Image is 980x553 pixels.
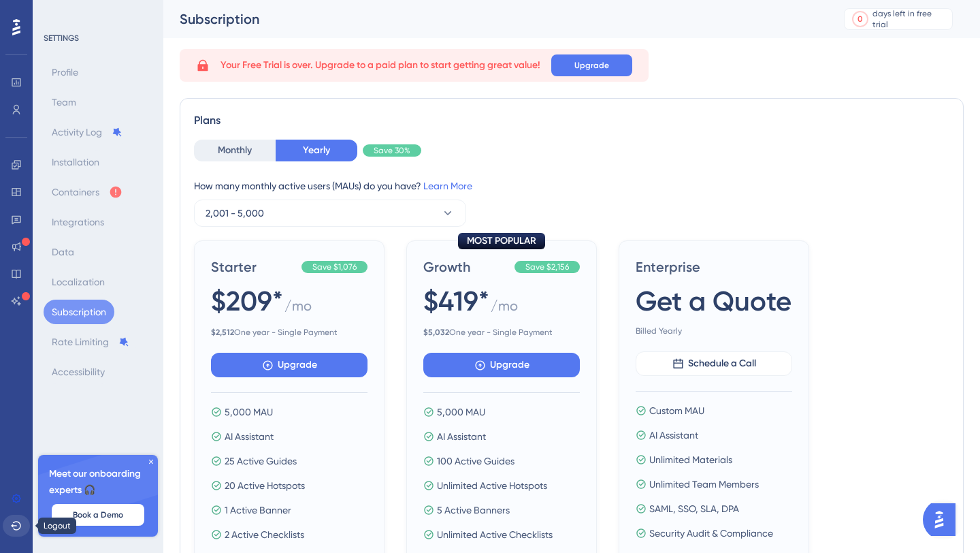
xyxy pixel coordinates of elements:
span: Meet our onboarding experts 🎧 [49,466,147,499]
span: 2,001 - 5,000 [206,205,264,221]
span: 5,000 MAU [437,404,485,420]
div: How many monthly active users (MAUs) do you have? [194,178,949,194]
span: Unlimited Active Hotspots [437,477,547,494]
button: 2,001 - 5,000 [194,200,466,227]
span: / mo [491,296,518,321]
div: SETTINGS [44,33,154,44]
span: 100 Active Guides [437,453,514,469]
button: Upgrade [211,353,367,377]
span: Starter [211,257,296,276]
span: Your Free Trial is over. Upgrade to a paid plan to start getting great value! [220,57,540,74]
span: One year - Single Payment [423,327,580,338]
b: $ 2,512 [211,328,234,337]
span: Enterprise [636,257,792,276]
button: Rate Limiting [44,330,137,354]
button: Activity Log [44,120,131,144]
span: Security Audit & Compliance [649,525,773,541]
span: Book a Demo [73,509,123,520]
span: $419* [423,282,489,320]
span: SAML, SSO, SLA, DPA [649,501,739,517]
button: Team [44,90,84,114]
button: Monthly [194,140,276,161]
span: 2 Active Checklists [225,526,304,543]
span: AI Assistant [437,428,486,445]
button: Upgrade [551,54,632,76]
button: Yearly [276,140,357,161]
span: Save $2,156 [525,262,569,272]
button: Data [44,240,82,264]
button: Integrations [44,210,112,234]
button: Book a Demo [52,504,144,526]
span: Unlimited Active Checklists [437,526,553,543]
button: Subscription [44,300,114,324]
div: MOST POPULAR [458,233,545,249]
span: Save $1,076 [312,262,357,272]
span: Billed Yearly [636,326,792,336]
span: Get a Quote [636,282,791,320]
span: One year - Single Payment [211,327,367,338]
a: Learn More [423,180,472,191]
button: Containers [44,180,131,204]
span: 5 Active Banners [437,502,510,518]
span: AI Assistant [649,427,698,443]
div: days left in free trial [872,8,948,30]
button: Accessibility [44,360,113,384]
div: Plans [194,112,949,129]
span: Growth [423,257,509,276]
span: Upgrade [490,357,529,373]
span: Unlimited Team Members [649,476,759,492]
iframe: UserGuiding AI Assistant Launcher [923,499,964,540]
span: Upgrade [278,357,317,373]
span: AI Assistant [225,428,274,445]
span: $209* [211,282,283,320]
span: 20 Active Hotspots [225,477,305,494]
button: Profile [44,60,86,84]
span: 1 Active Banner [225,502,291,518]
span: 5,000 MAU [225,404,273,420]
span: Custom MAU [649,402,704,419]
button: Installation [44,150,108,174]
span: Schedule a Call [688,355,756,372]
b: $ 5,032 [423,328,449,337]
button: Schedule a Call [636,351,792,376]
span: Upgrade [574,60,609,71]
button: Upgrade [423,353,580,377]
div: Subscription [180,10,810,29]
span: Save 30% [374,145,410,156]
span: 25 Active Guides [225,453,297,469]
div: 0 [857,14,863,25]
button: Localization [44,270,113,294]
span: Unlimited Materials [649,452,732,468]
span: / mo [284,296,312,321]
